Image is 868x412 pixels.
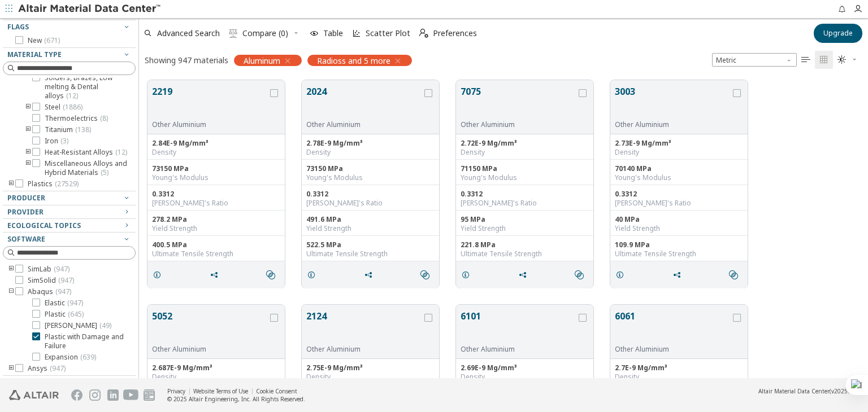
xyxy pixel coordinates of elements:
div: Density [306,372,435,382]
span: Flags [7,22,29,32]
div: 0.3312 [152,190,280,199]
button: 5052 [152,309,268,345]
button: Details [456,264,480,286]
span: Material Type [7,50,62,59]
div: Yield Strength [306,224,435,233]
button: Share [205,264,228,286]
button: Similar search [724,264,748,286]
div: Ultimate Tensile Strength [152,249,280,258]
div: [PERSON_NAME]'s Ratio [306,199,435,208]
button: 6101 [461,309,576,345]
span: ( 12 ) [115,147,127,157]
span: Miscellaneous Alloys and Hybrid Materials [45,159,131,177]
i: toogle group [24,103,32,112]
div: 2.687E-9 Mg/mm³ [152,363,280,372]
span: Elastic [45,299,83,308]
img: Altair Engineering [9,390,59,400]
div: 522.5 MPa [306,240,435,249]
div: Young's Modulus [461,173,589,182]
button: 2124 [306,309,422,345]
i:  [837,55,847,64]
span: Producer [7,193,45,203]
div: Yield Strength [152,224,280,233]
button: 2024 [306,85,422,120]
span: Upgrade [823,29,853,38]
span: Software [7,234,45,244]
div: 95 MPa [461,215,589,224]
button: 7075 [461,85,576,120]
i:  [819,55,828,64]
span: ( 947 ) [54,264,70,274]
span: Aluminum [244,55,280,65]
button: Similar search [570,264,593,286]
div: (v2025.1) [758,387,854,395]
button: Software [3,233,136,246]
div: 2.7E-9 Mg/mm³ [615,363,743,372]
span: ( 12 ) [66,91,78,100]
button: Ecological Topics [3,219,136,233]
span: Plastic [45,310,84,319]
i:  [420,270,429,279]
span: Provider [7,207,44,217]
div: Density [306,148,435,157]
div: Density [461,372,589,382]
span: ( 947 ) [50,363,66,373]
span: ( 138 ) [75,125,91,134]
div: Density [615,148,743,157]
span: ( 3 ) [60,136,68,146]
div: 73150 MPa [152,164,280,173]
span: ( 947 ) [58,275,74,285]
div: Other Aluminium [461,345,576,354]
div: Other Aluminium [306,120,422,129]
button: Table View [797,51,815,69]
span: Ansys [28,364,66,373]
div: Young's Modulus [615,173,743,182]
span: Plastics [28,179,79,189]
button: Details [147,264,171,286]
div: 0.3312 [461,190,589,199]
button: Producer [3,191,136,205]
span: ( 671 ) [44,36,60,45]
i: toogle group [24,148,32,157]
span: ( 1886 ) [63,102,83,112]
span: ( 27529 ) [55,179,79,189]
i: toogle group [7,364,15,373]
span: Advanced Search [157,29,220,37]
div: © 2025 Altair Engineering, Inc. All Rights Reserved. [167,395,305,403]
div: Other Aluminium [615,345,731,354]
i: toogle group [24,125,32,134]
button: Tile View [815,51,833,69]
span: ( 639 ) [80,352,96,362]
div: Unit System [712,53,797,67]
span: Radioss and 5 more [317,55,390,65]
span: Titanium [45,125,91,134]
span: Table [323,29,343,37]
button: Share [513,264,537,286]
span: ( 5 ) [101,168,108,177]
button: Similar search [261,264,285,286]
div: 2.69E-9 Mg/mm³ [461,363,589,372]
span: New [28,36,60,45]
div: Density [152,148,280,157]
span: Ecological Topics [7,221,81,230]
span: Metric [712,53,797,67]
div: 491.6 MPa [306,215,435,224]
i: toogle group [7,179,15,189]
div: Other Aluminium [152,345,268,354]
a: Website Terms of Use [193,387,248,395]
span: Preferences [433,29,477,37]
div: Density [615,372,743,382]
div: Other Aluminium [461,120,576,129]
div: 109.9 MPa [615,240,743,249]
div: 400.5 MPa [152,240,280,249]
div: Ultimate Tensile Strength [461,249,589,258]
div: Yield Strength [461,224,589,233]
div: 221.8 MPa [461,240,589,249]
button: Upgrade [814,24,862,43]
button: Similar search [415,264,439,286]
span: ( 8 ) [100,113,108,123]
i:  [419,29,428,38]
span: Steel [45,103,83,112]
i:  [729,270,738,279]
i:  [801,55,810,64]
